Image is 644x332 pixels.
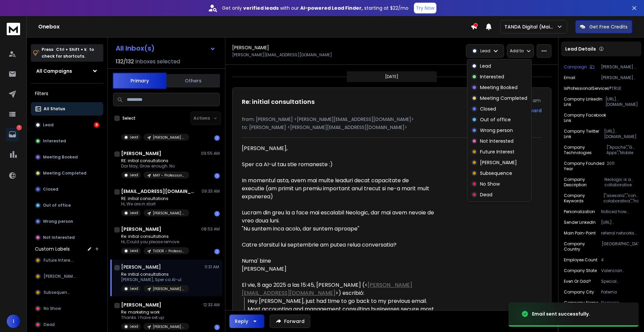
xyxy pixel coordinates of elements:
p: Thanks. I have set up [121,315,189,320]
p: [PERSON_NAME], Sper ca AI-ul [121,277,189,282]
h1: [PERSON_NAME] [121,150,161,157]
p: Company Country [564,241,602,252]
div: 1 [214,135,220,141]
p: Even or Odd? [564,279,591,284]
p: Interested [480,73,504,80]
p: Lead [480,48,490,54]
span: Ctrl + Shift + k [55,46,88,53]
p: Future Interest [480,148,515,155]
p: [URL][DOMAIN_NAME] [605,96,639,107]
div: 1 [214,211,220,216]
p: 08:53 AM [201,226,220,232]
p: Company Twitter Link [564,129,604,139]
p: RE: initial consultations [121,158,189,163]
strong: verified leads [243,5,279,11]
p: Re: initial consultations [121,234,189,239]
p: Lead Details [565,46,596,52]
p: Wrong person [480,127,513,134]
p: to: [PERSON_NAME] <[PERSON_NAME][EMAIL_ADDRESS][DOMAIN_NAME]> [242,124,542,131]
h3: Custom Labels [35,246,70,252]
div: 1 [214,249,220,254]
p: Company State [564,268,597,273]
p: 7 [16,125,22,130]
button: Others [166,73,220,88]
p: Company LinkedIn Link [564,96,605,107]
p: Lead [130,248,138,253]
h3: Inboxes selected [135,58,180,66]
div: Numa' bine [242,257,438,265]
p: [URL][DOMAIN_NAME][PERSON_NAME][PERSON_NAME] [601,220,639,225]
strong: AI-powered Lead Finder, [300,5,363,11]
h3: Filters [31,89,103,98]
p: ["Apache","Gmail","Google Apps","Mobile Friendly","[DOMAIN_NAME]","reCAPTCHA"] [606,145,639,155]
h1: All Inbox(s) [116,45,155,52]
p: Not Interested [480,138,514,144]
h1: All Campaigns [36,68,72,74]
button: Forward [270,315,310,328]
div: El vie, 8 ago 2025 a las 15:45, [PERSON_NAME] (< >) escribió: [242,281,438,297]
div: 6 [94,122,99,128]
p: Neologic is a collaborative management and consulting firm specializing in real-time business man... [604,177,639,188]
span: I [7,315,20,328]
p: TRUE [611,86,639,91]
span: Future Interest [44,258,74,263]
h1: [PERSON_NAME] [121,264,161,270]
span: Subsequence [44,290,72,295]
label: Select [122,116,136,121]
div: In momentul asta, avem mai multe leaduri decat capacitate de executie (am primit un premiu import... [242,177,438,201]
div: Lucram din greu la a face mai escalabil Neologic, dar mai avem nevoie de vreo doua luni. [242,209,438,225]
span: 132 / 132 [116,58,134,66]
p: Company Keywords [564,193,603,204]
h1: [PERSON_NAME] [121,226,161,233]
p: 09:33 AM [202,189,220,194]
h1: Re: initial consultations [242,97,315,107]
p: [PERSON_NAME] – Professional Services | 1-10 | EU [601,64,639,70]
div: "Nu suntem inca acolo, dar suntem aproape" [242,225,438,233]
p: Not Interested [43,235,75,240]
p: [PERSON_NAME] – Professional Services | 1-10 | EU [153,211,185,216]
p: Get only with our starting at $22/mo [222,5,409,11]
img: logo [7,23,20,35]
p: No Show [480,181,500,187]
p: [PERSON_NAME] [480,159,517,166]
p: 09:55 AM [201,151,220,156]
p: Company City [564,289,594,295]
p: [PERSON_NAME] – [Marketing] – NA – 11-200 [153,324,185,329]
div: Reply [235,318,248,325]
p: from: [PERSON_NAME] <[PERSON_NAME][EMAIL_ADDRESS][DOMAIN_NAME]> [242,116,542,123]
p: Wrong person [43,219,73,224]
p: [DATE] [385,74,398,79]
p: [PERSON_NAME] – Financial Services | [GEOGRAPHIC_DATA] | 1-10 [153,135,185,140]
div: Sper ca AI-ul tau stie romaneste :) [242,160,438,169]
p: Lead [130,210,138,215]
p: Press to check for shortcuts. [42,46,94,60]
p: ["asesoria","consultoria","contabilidad","fiscal","laboral","gestion","erp","gestion colaborativa... [603,193,639,204]
p: Lead [130,135,138,140]
p: Out of office [43,203,71,208]
button: Primary [113,73,166,89]
p: Hi, Could you please remove [121,239,189,245]
p: Company Facebook Link [564,113,607,123]
p: Company Founded Year [564,161,607,172]
p: Special Personalization [601,279,639,284]
p: Meeting Booked [43,154,78,160]
p: Add to [510,48,524,54]
p: Email [564,75,575,80]
div: Catre sfarsitul lui septembrie am putea relua conversatia? [242,241,438,249]
p: Try Now [416,5,434,11]
p: Company Technologies [564,145,606,155]
div: 1 [214,173,220,179]
div: 1 [214,325,220,330]
p: RE: initial consultations [121,196,189,201]
p: Re: initial consultations [121,272,189,277]
p: Personalization [564,209,595,214]
p: [PERSON_NAME][EMAIL_ADDRESS][DOMAIN_NAME] [232,52,332,58]
p: Re: marketing work [121,310,189,315]
p: [PERSON_NAME] – Professional Services | 1-10 | EU [153,286,185,291]
p: 2011 [607,161,639,172]
p: Get Free Credits [589,23,628,30]
p: Hi, We are in start [121,201,189,207]
span: No Show [44,306,61,311]
div: [PERSON_NAME] [242,265,438,273]
p: Sender LinkedIn [564,220,596,225]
